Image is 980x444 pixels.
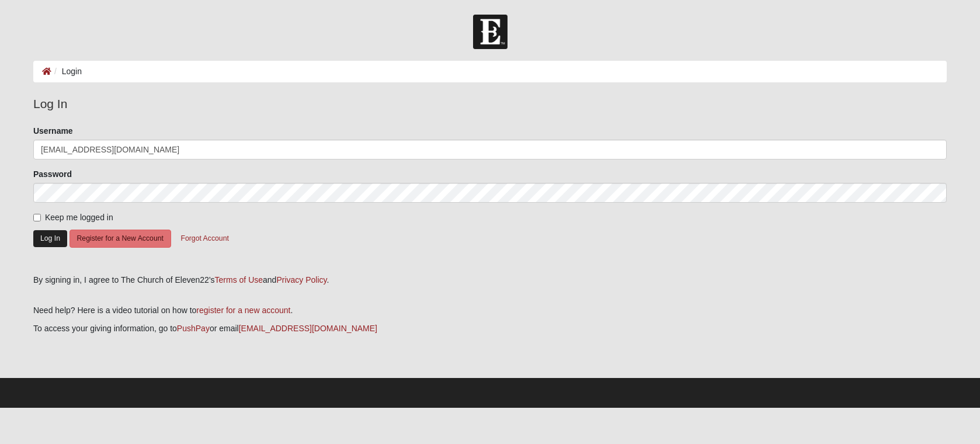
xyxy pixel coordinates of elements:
button: Register for a New Account [69,230,171,248]
legend: Log In [33,95,947,113]
a: Privacy Policy [276,275,326,285]
button: Forgot Account [173,230,236,248]
p: To access your giving information, go to or email [33,322,947,335]
button: Log In [33,230,67,247]
li: Login [51,65,82,78]
a: Terms of Use [215,275,263,285]
a: [EMAIL_ADDRESS][DOMAIN_NAME] [239,324,377,333]
label: Username [33,125,73,137]
label: Password [33,168,72,180]
a: PushPay [177,324,210,333]
img: Church of Eleven22 Logo [473,15,508,49]
div: By signing in, I agree to The Church of Eleven22's and . [33,274,947,286]
span: Keep me logged in [45,213,113,222]
input: Keep me logged in [33,214,41,221]
p: Need help? Here is a video tutorial on how to . [33,304,947,317]
a: register for a new account [196,306,290,315]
